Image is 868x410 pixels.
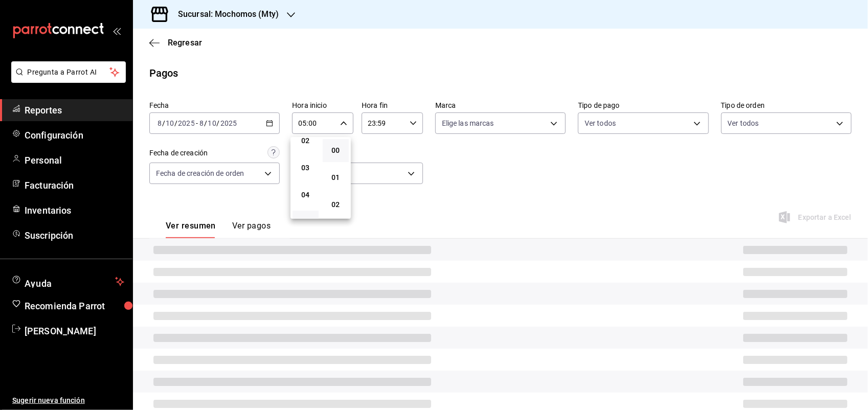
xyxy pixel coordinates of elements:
span: 02 [299,135,313,146]
button: 01 [323,166,349,189]
button: 05 [293,211,319,234]
button: 04 [293,184,319,207]
button: 03 [293,156,319,179]
button: 02 [293,129,319,152]
span: 05 [299,217,313,227]
span: 00 [329,145,343,156]
span: 02 [329,199,343,210]
button: 02 [323,193,349,216]
span: 01 [329,172,343,183]
span: 03 [299,163,313,173]
button: 00 [323,139,349,162]
span: 04 [299,190,313,200]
